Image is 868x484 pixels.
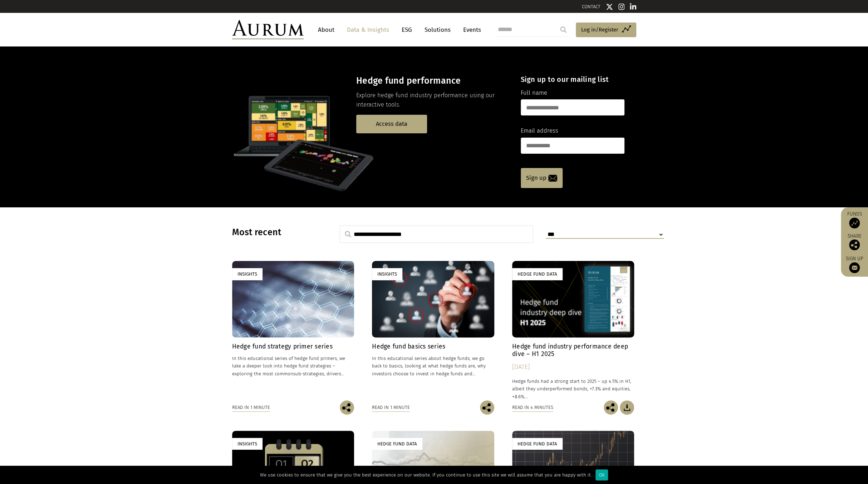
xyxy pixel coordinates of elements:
[576,23,636,38] a: Log in/Register
[293,371,324,376] span: sub-strategies
[480,400,494,415] img: Share this post
[548,175,557,182] img: email-icon
[232,404,270,411] div: Read in 1 minute
[521,126,558,135] label: Email address
[398,23,416,36] a: ESG
[372,261,494,400] a: Insights Hedge fund basics series In this educational series about hedge funds, we go back to bas...
[849,218,860,228] img: Access Funds
[512,438,563,450] div: Hedge Fund Data
[372,404,410,411] div: Read in 1 minute
[343,23,393,36] a: Data & Insights
[345,231,351,237] img: search.svg
[604,400,618,415] img: Share this post
[582,4,600,9] a: CONTACT
[512,268,563,280] div: Hedge Fund Data
[356,75,508,86] h3: Hedge fund performance
[421,23,454,36] a: Solutions
[512,404,553,411] div: Read in 4 minutes
[460,23,481,36] a: Events
[512,261,634,400] a: Hedge Fund Data Hedge fund industry performance deep dive – H1 2025 [DATE] Hedge funds had a stro...
[356,115,427,133] a: Access data
[512,343,634,358] h4: Hedge fund industry performance deep dive – H1 2025
[521,75,624,84] h4: Sign up to our mailing list
[620,400,634,415] img: Download Article
[606,3,613,10] img: Twitter icon
[844,256,864,273] a: Sign up
[630,3,636,10] img: Linkedin icon
[849,239,860,250] img: Share this post
[372,355,494,377] p: In this educational series about hedge funds, we go back to basics, looking at what hedge funds a...
[372,268,402,280] div: Insights
[232,227,322,238] h3: Most recent
[512,377,634,400] p: Hedge funds had a strong start to 2025 – up 4.5% in H1, albeit they underperformed bonds, +7.3% a...
[232,20,304,39] img: Aurum
[340,400,354,415] img: Share this post
[232,343,354,350] h4: Hedge fund strategy primer series
[581,25,618,34] span: Log in/Register
[844,211,864,228] a: Funds
[849,262,860,273] img: Sign up to our newsletter
[372,343,494,350] h4: Hedge fund basics series
[232,261,354,400] a: Insights Hedge fund strategy primer series In this educational series of hedge fund primers, we t...
[232,438,263,450] div: Insights
[521,168,563,188] a: Sign up
[372,438,422,450] div: Hedge Fund Data
[844,234,864,250] div: Share
[556,23,570,37] input: Submit
[356,91,508,110] p: Explore hedge fund industry performance using our interactive tools.
[232,268,263,280] div: Insights
[618,3,625,10] img: Instagram icon
[521,88,547,98] label: Full name
[595,469,608,480] div: Ok
[314,23,338,36] a: About
[232,355,354,377] p: In this educational series of hedge fund primers, we take a deeper look into hedge fund strategie...
[512,362,634,372] div: [DATE]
